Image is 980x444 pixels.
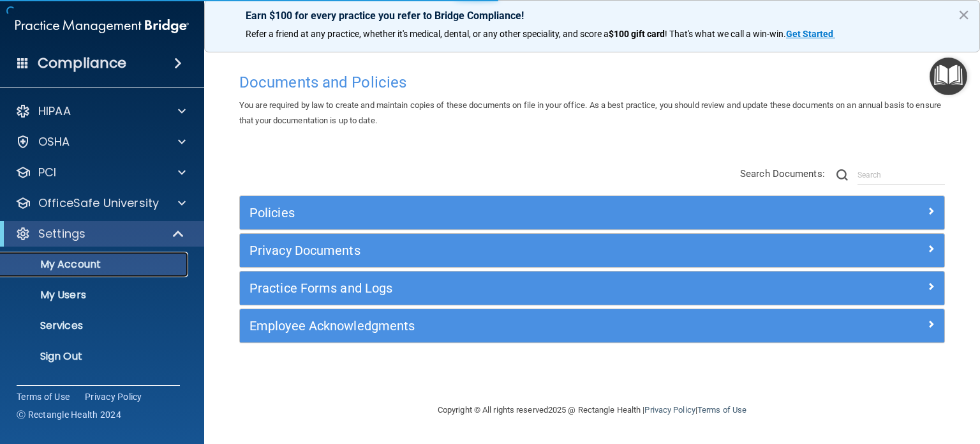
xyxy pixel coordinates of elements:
[15,103,186,119] a: HIPAA
[249,203,935,223] a: Policies
[740,168,825,180] span: Search Documents:
[15,165,186,180] a: PCI
[857,165,945,185] input: Search
[15,195,186,211] a: OfficeSafe University
[249,243,759,257] h5: Privacy Documents
[249,206,759,220] h5: Policies
[249,278,935,298] a: Practice Forms and Logs
[8,258,182,271] p: My Account
[85,390,142,403] a: Privacy Policy
[38,165,56,180] p: PCI
[786,29,833,39] strong: Get Started
[609,29,665,39] strong: $100 gift card
[697,405,746,415] a: Terms of Use
[15,226,185,241] a: Settings
[17,408,121,421] span: Ⓒ Rectangle Health 2024
[930,57,967,95] button: Open Resource Center
[38,195,159,211] p: OfficeSafe University
[8,289,182,302] p: My Users
[239,100,941,125] span: You are required by law to create and maintain copies of these documents on file in your office. ...
[836,169,848,181] img: ic-search.3b580494.png
[8,319,182,332] p: Services
[665,29,786,39] span: ! That's what we call a win-win.
[644,405,695,415] a: Privacy Policy
[246,10,939,22] p: Earn $100 for every practice you refer to Bridge Compliance!
[249,319,759,333] h5: Employee Acknowledgments
[17,390,70,403] a: Terms of Use
[15,134,186,149] a: OSHA
[239,74,945,91] h4: Documents and Policies
[249,281,759,295] h5: Practice Forms and Logs
[786,29,835,39] a: Get Started
[249,316,935,336] a: Employee Acknowledgments
[38,134,70,149] p: OSHA
[8,350,182,363] p: Sign Out
[38,103,71,119] p: HIPAA
[38,54,126,72] h4: Compliance
[958,4,970,25] button: Close
[246,29,609,39] span: Refer a friend at any practice, whether it's medical, dental, or any other speciality, and score a
[359,390,825,431] div: Copyright © All rights reserved 2025 @ Rectangle Health | |
[15,13,189,39] img: PMB logo
[249,240,935,261] a: Privacy Documents
[38,226,85,241] p: Settings
[760,354,965,404] iframe: Drift Widget Chat Controller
